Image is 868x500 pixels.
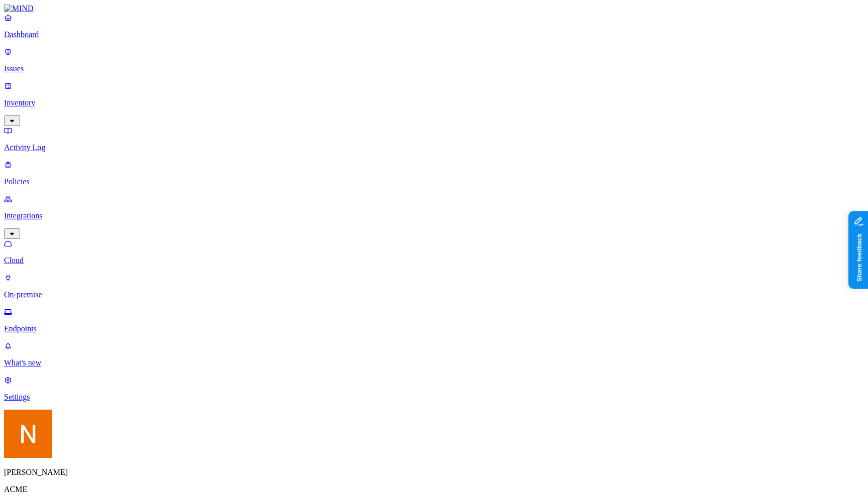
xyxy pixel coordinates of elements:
a: Policies [4,160,864,186]
a: What's new [4,341,864,367]
p: On-premise [4,290,864,299]
img: Nitai Mishary [4,410,52,458]
p: Policies [4,177,864,186]
p: Activity Log [4,143,864,152]
a: MIND [4,4,864,13]
img: MIND [4,4,34,13]
p: Issues [4,64,864,73]
p: ACME [4,485,864,494]
a: Inventory [4,81,864,124]
p: Inventory [4,98,864,107]
a: Settings [4,376,864,402]
p: [PERSON_NAME] [4,468,864,477]
p: What's new [4,358,864,367]
a: Issues [4,47,864,73]
a: Activity Log [4,126,864,152]
a: Integrations [4,194,864,237]
p: Integrations [4,211,864,220]
a: Cloud [4,239,864,265]
p: Endpoints [4,324,864,333]
p: Dashboard [4,30,864,39]
p: Cloud [4,256,864,265]
p: Settings [4,393,864,402]
a: Dashboard [4,13,864,39]
a: On-premise [4,273,864,299]
a: Endpoints [4,307,864,333]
